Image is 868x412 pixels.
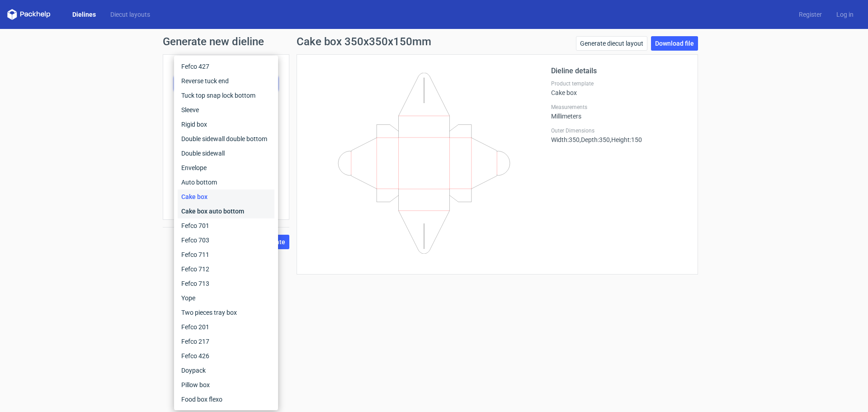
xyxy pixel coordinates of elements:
[163,36,705,47] h1: Generate new dieline
[103,10,157,19] a: Diecut layouts
[178,276,274,291] div: Fefco 713
[576,36,647,51] a: Generate diecut layout
[178,204,274,218] div: Cake box auto bottom
[178,262,274,276] div: Fefco 712
[178,349,274,363] div: Fefco 426
[178,378,274,392] div: Pillow box
[178,103,274,117] div: Sleeve
[551,104,687,111] label: Measurements
[178,363,274,378] div: Doypack
[551,80,687,87] label: Product template
[178,59,274,74] div: Fefco 427
[610,136,642,143] span: , Height : 150
[580,136,610,143] span: , Depth : 350
[65,10,103,19] a: Dielines
[178,175,274,189] div: Auto bottom
[551,80,687,96] div: Cake box
[551,104,687,120] div: Millimeters
[178,146,274,161] div: Double sidewall
[792,10,829,19] a: Register
[178,132,274,146] div: Double sidewall double bottom
[178,247,274,262] div: Fefco 711
[551,66,687,76] h2: Dieline details
[178,218,274,233] div: Fefco 701
[297,36,431,47] h1: Cake box 350x350x150mm
[651,36,698,51] a: Download file
[178,392,274,407] div: Food box flexo
[178,334,274,349] div: Fefco 217
[178,320,274,334] div: Fefco 201
[178,189,274,204] div: Cake box
[829,10,861,19] a: Log in
[551,136,580,143] span: Width : 350
[178,161,274,175] div: Envelope
[178,117,274,132] div: Rigid box
[178,88,274,103] div: Tuck top snap lock bottom
[551,127,687,134] label: Outer Dimensions
[178,291,274,305] div: Yope
[178,233,274,247] div: Fefco 703
[178,74,274,88] div: Reverse tuck end
[178,305,274,320] div: Two pieces tray box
